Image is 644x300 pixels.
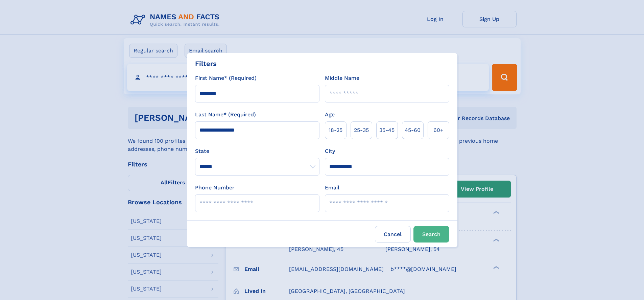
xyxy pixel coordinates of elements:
[195,184,235,192] label: Phone Number
[195,147,319,155] label: State
[325,147,335,155] label: City
[325,74,359,82] label: Middle Name
[433,126,444,134] span: 60+
[379,126,395,134] span: 35‑45
[325,111,335,119] label: Age
[325,184,339,192] label: Email
[329,126,342,134] span: 18‑25
[354,126,369,134] span: 25‑35
[405,126,421,134] span: 45‑60
[195,74,257,82] label: First Name* (Required)
[413,226,449,243] button: Search
[195,111,256,119] label: Last Name* (Required)
[195,59,217,69] div: Filters
[375,226,411,243] label: Cancel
